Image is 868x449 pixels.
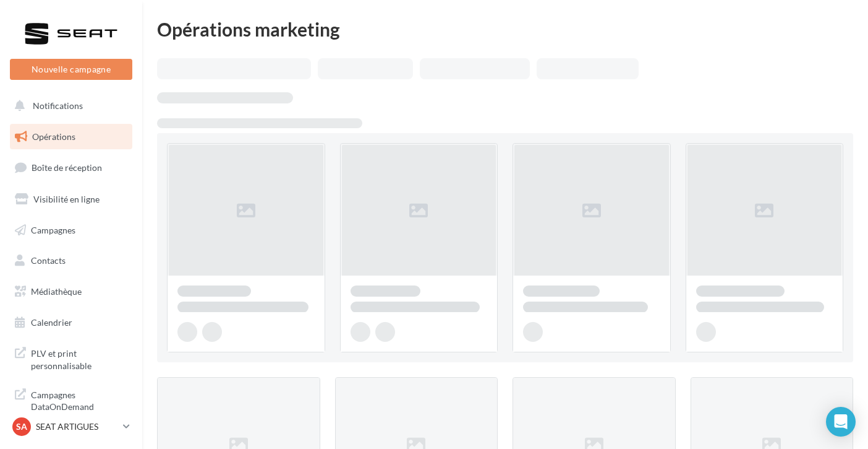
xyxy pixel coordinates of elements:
a: Médiathèque [7,279,135,305]
a: Visibilité en ligne [7,186,135,212]
a: PLV et print personnalisable [7,340,135,377]
a: Campagnes [7,217,135,243]
p: SEAT ARTIGUES [36,421,118,433]
span: PLV et print personnalisable [31,345,127,372]
button: Nouvelle campagne [10,59,132,80]
span: Médiathèque [31,286,82,297]
button: Notifications [7,93,130,119]
a: Contacts [7,248,135,274]
span: Notifications [33,100,83,111]
a: Opérations [7,124,135,150]
a: Calendrier [7,310,135,336]
span: Contacts [31,255,66,266]
span: Campagnes [31,224,75,235]
span: Boîte de réception [32,162,102,173]
span: Calendrier [31,317,72,328]
span: SA [16,421,27,433]
a: SA SEAT ARTIGUES [10,415,132,438]
div: Opérations marketing [157,20,853,38]
a: Boîte de réception [7,154,135,181]
div: Open Intercom Messenger [826,407,856,437]
span: Visibilité en ligne [33,194,100,204]
span: Opérations [32,131,75,142]
span: Campagnes DataOnDemand [31,386,127,413]
a: Campagnes DataOnDemand [7,381,135,418]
